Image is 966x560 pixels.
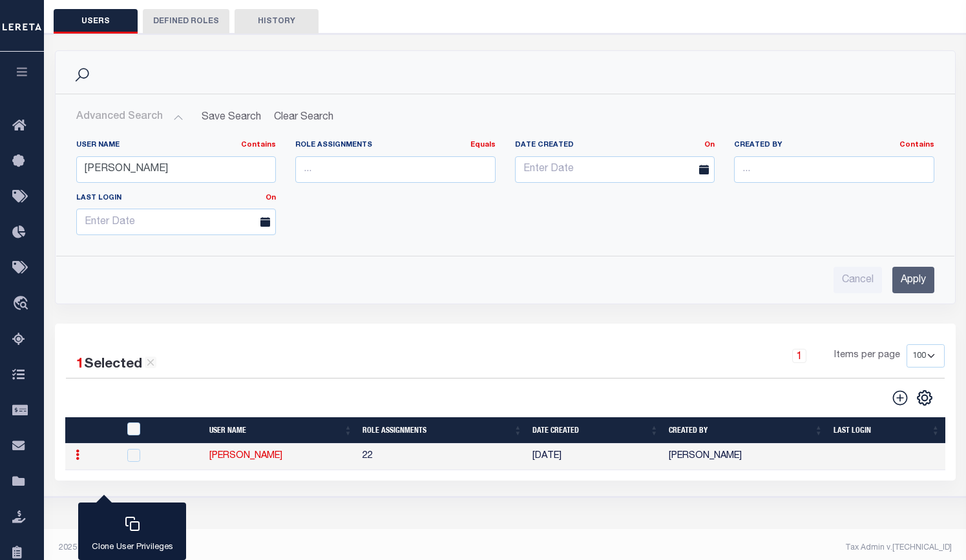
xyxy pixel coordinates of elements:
[828,417,945,444] th: Last Login: activate to sort column ascending
[120,417,204,444] th: UserID
[54,9,138,34] button: USERS
[834,267,882,293] input: Cancel
[527,417,664,444] th: Date Created: activate to sort column ascending
[899,141,934,149] a: Contains
[834,349,900,363] span: Items per page
[664,417,828,444] th: Created By: activate to sort column ascending
[194,105,269,130] button: Save Search
[143,9,229,34] button: DEFINED ROLES
[704,141,715,149] a: On
[734,156,934,183] input: ...
[266,194,276,202] a: On
[209,451,282,461] a: [PERSON_NAME]
[76,355,156,375] div: Selected
[241,141,276,149] a: Contains
[235,9,319,34] button: HISTORY
[295,156,496,183] input: ...
[357,417,527,444] th: Role Assignments: activate to sort column ascending
[470,141,496,149] a: Equals
[505,140,725,151] label: Date Created
[76,105,184,130] button: Advanced Search
[76,140,277,151] label: User Name
[204,417,357,444] th: User Name: activate to sort column ascending
[67,193,286,204] label: Last Login
[892,267,934,293] input: Apply
[76,209,277,235] input: Enter Date
[357,444,527,470] td: 22
[76,156,277,183] input: ...
[269,105,339,130] button: Clear Search
[527,444,664,470] td: [DATE]
[12,296,33,313] i: travel_explore
[295,140,496,151] label: Role Assignments
[792,349,806,363] a: 1
[664,444,828,470] td: [PERSON_NAME]
[734,140,934,151] label: Created By
[515,156,715,183] input: Enter Date
[76,358,84,371] span: 1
